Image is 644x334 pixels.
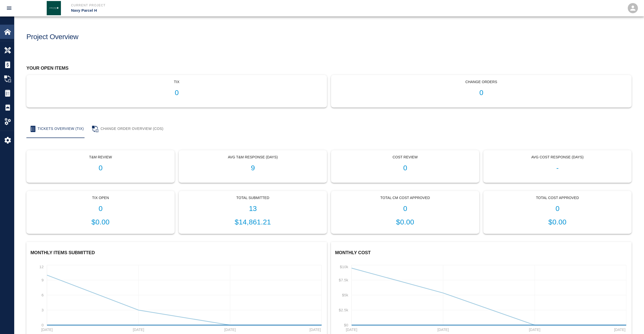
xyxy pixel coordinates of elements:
[340,264,348,269] tspan: $10k
[335,250,628,256] h2: Monthly Cost
[342,293,348,297] tspan: $5k
[39,264,44,269] tspan: 12
[529,328,540,332] tspan: [DATE]
[335,195,475,201] p: Total CM Cost Approved
[488,205,627,213] h1: 0
[335,89,627,97] h1: 0
[71,3,350,8] p: Current Project
[30,250,323,256] h2: Monthly Items Submitted
[88,120,168,138] button: Change Order Overview (COS)
[31,195,170,201] p: Tix Open
[31,155,170,160] p: T&M Review
[488,155,627,160] p: Avg Cost Response (Days)
[559,279,644,334] iframe: Chat Widget
[31,79,323,85] p: tix
[437,328,449,332] tspan: [DATE]
[488,217,627,227] p: $0.00
[183,155,323,160] p: Avg T&M Response (Days)
[335,155,475,160] p: Cost Review
[344,323,348,327] tspan: $0
[133,328,144,332] tspan: [DATE]
[183,164,323,172] h1: 9
[335,205,475,213] h1: 0
[224,328,236,332] tspan: [DATE]
[335,164,475,172] h1: 0
[488,195,627,201] p: Total Cost Approved
[41,328,53,332] tspan: [DATE]
[339,308,349,312] tspan: $2.5k
[42,293,44,297] tspan: 6
[309,328,321,332] tspan: [DATE]
[488,164,627,172] h1: -
[346,328,357,332] tspan: [DATE]
[26,33,78,41] h1: Project Overview
[42,323,44,327] tspan: 0
[31,217,170,227] p: $0.00
[3,2,15,14] button: open drawer
[335,217,475,227] p: $0.00
[335,79,627,85] p: Change Orders
[31,164,170,172] h1: 0
[71,8,350,13] p: Navy Parcel H
[183,195,323,201] p: Total Submitted
[183,205,323,213] h1: 13
[26,120,88,138] button: Tickets Overview (TIX)
[26,66,632,71] h2: Your open items
[42,308,44,312] tspan: 3
[183,217,323,227] p: $14,861.21
[31,205,170,213] h1: 0
[42,278,44,282] tspan: 9
[31,89,323,97] h1: 0
[339,278,349,282] tspan: $7.5k
[47,1,61,15] img: Janeiro Inc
